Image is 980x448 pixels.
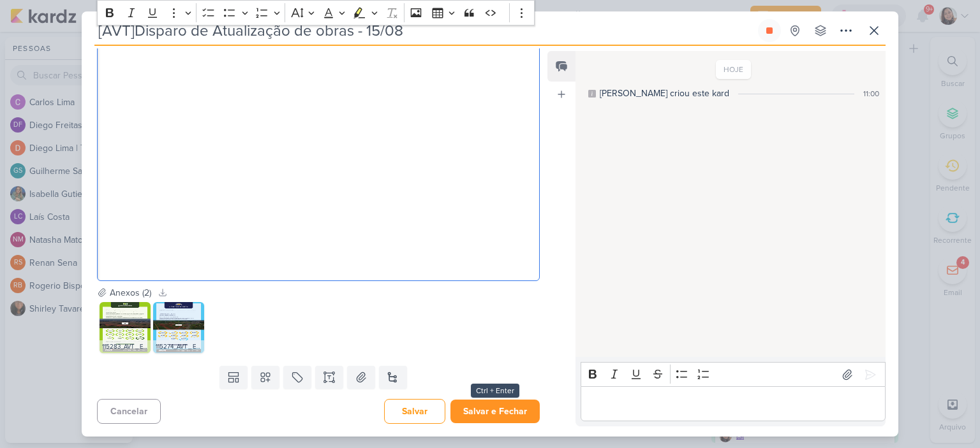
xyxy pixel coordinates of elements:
[764,25,775,36] div: Parar relógio
[600,87,729,100] div: [PERSON_NAME] criou este kard
[97,399,161,424] button: Cancelar
[94,19,755,42] input: Kard Sem Título
[581,386,886,421] div: Editor editing area: main
[100,302,151,353] img: m6rvuvr5obrDyW7vQW2TDQCuHDAv1Q-metaMTE1MjgzX0FWVCBfIEUtTUFJTCBNS1QgXyBFVk9MVUNBTyBERSBPQlJBUyBfIE...
[100,340,151,353] div: 115283_AVT _ E-MAIL MKT _ EVOLUCAO DE OBRAS _ JATOBAS _ AGOSTO.jpg
[384,399,445,424] button: Salvar
[581,362,886,387] div: Editor toolbar
[450,400,540,423] button: Salvar e Fechar
[863,88,879,99] div: 11:00
[153,340,204,353] div: 115274_AVT _ E-MAIL MKT _ EVOLUCAO DE OBRAS _ CACHOEIRA _ AGOSTO.jpg
[110,286,151,300] div: Anexos (2)
[153,302,204,353] img: 3lrbRWCGiKOnupvyXdkItZCxGMiLPG-metaMTE1Mjc0X0FWVCBfIEUtTUFJTCBNS1QgXyBFVk9MVUNBTyBERSBPQlJBUyBfIE...
[471,384,519,398] div: Ctrl + Enter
